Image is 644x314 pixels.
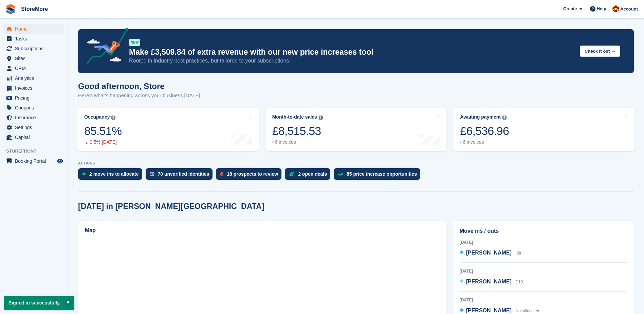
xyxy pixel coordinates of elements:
a: [PERSON_NAME] D19 [460,278,523,286]
p: Signed in successfully. [4,296,74,310]
span: [PERSON_NAME] [466,250,512,256]
div: 85.51% [84,124,122,138]
span: D19 [515,280,523,284]
h1: Good afternoon, Store [78,82,200,91]
span: Account [620,6,638,13]
a: Month-to-date sales £8,515.53 46 invoices [265,108,447,151]
p: ACTIONS [78,161,634,165]
div: Month-to-date sales [272,114,317,120]
img: stora-icon-8386f47178a22dfd0bd8f6a31ec36ba5ce8667c1dd55bd0f319d3a0aa187defe.svg [5,4,16,14]
span: Storefront [6,148,68,155]
p: Here's what's happening across your business [DATE] [78,92,200,100]
span: Not allocated [515,309,539,313]
a: menu [3,83,64,93]
h2: Move ins / outs [460,227,627,235]
a: 2 open deals [285,168,334,183]
div: 85 price increase opportunities [347,171,417,177]
a: Awaiting payment £6,536.96 46 invoices [453,108,634,151]
img: icon-info-grey-7440780725fd019a000dd9b08b2336e03edf1995a4989e88bcd33f0948082b44.svg [319,116,323,120]
span: Capital [15,133,56,142]
span: Analytics [15,73,56,83]
a: menu [3,73,64,83]
a: StoreMore [18,3,51,15]
p: Rooted in industry best practices, but tailored to your subscriptions. [129,57,574,65]
a: Preview store [56,157,64,165]
div: 46 invoices [460,139,509,145]
span: [PERSON_NAME] [466,308,512,313]
h2: [DATE] in [PERSON_NAME][GEOGRAPHIC_DATA] [78,202,264,211]
img: icon-info-grey-7440780725fd019a000dd9b08b2336e03edf1995a4989e88bcd33f0948082b44.svg [502,116,507,120]
div: [DATE] [460,268,627,274]
img: price_increase_opportunities-93ffe204e8149a01c8c9dc8f82e8f89637d9d84a8eef4429ea346261dce0b2c0.svg [338,173,343,176]
span: Booking Portal [15,156,56,166]
div: 2 open deals [298,171,327,177]
button: Check it out → [580,46,620,57]
a: menu [3,34,64,43]
div: 18 prospects to review [227,171,278,177]
span: [PERSON_NAME] [466,279,512,284]
span: Help [597,5,606,12]
a: menu [3,156,64,166]
div: 0.5% [DATE] [84,139,122,145]
a: menu [3,93,64,103]
a: Occupancy 85.51% 0.5% [DATE] [77,108,259,151]
div: £8,515.53 [272,124,323,138]
span: Home [15,24,56,34]
a: menu [3,44,64,53]
div: 46 invoices [272,139,323,145]
img: price-adjustments-announcement-icon-8257ccfd72463d97f412b2fc003d46551f7dbcb40ab6d574587a9cd5c0d94... [81,28,129,66]
span: Subscriptions [15,44,56,53]
span: Coupons [15,103,56,112]
div: 2 move ins to allocate [89,171,139,177]
a: 85 price increase opportunities [334,168,424,183]
img: icon-info-grey-7440780725fd019a000dd9b08b2336e03edf1995a4989e88bcd33f0948082b44.svg [111,116,115,120]
img: prospect-51fa495bee0391a8d652442698ab0144808aea92771e9ea1ae160a38d050c398.svg [220,172,223,176]
img: deal-1b604bf984904fb50ccaf53a9ad4b4a5d6e5aea283cecdc64d6e3604feb123c2.svg [289,172,295,176]
a: menu [3,64,64,73]
img: move_ins_to_allocate_icon-fdf77a2bb77ea45bf5b3d319d69a93e2d87916cf1d5bf7949dd705db3b84f3ca.svg [82,172,86,176]
span: Invoices [15,83,56,93]
span: Create [563,5,577,12]
div: Occupancy [84,114,110,120]
a: menu [3,133,64,142]
div: [DATE] [460,297,627,303]
div: NEW [129,39,140,46]
div: Awaiting payment [460,114,501,120]
a: menu [3,24,64,34]
p: Make £3,509.84 of extra revenue with our new price increases tool [129,47,574,57]
span: Sites [15,54,56,63]
span: Pricing [15,93,56,103]
div: [DATE] [460,239,627,245]
span: Insurance [15,113,56,122]
div: £6,536.96 [460,124,509,138]
span: I08 [515,251,521,256]
a: 2 move ins to allocate [78,168,146,183]
a: [PERSON_NAME] I08 [460,249,521,258]
span: Settings [15,123,56,132]
a: menu [3,103,64,112]
a: menu [3,113,64,122]
a: menu [3,123,64,132]
a: 18 prospects to review [216,168,285,183]
span: CRM [15,64,56,73]
a: 70 unverified identities [146,168,216,183]
a: menu [3,54,64,63]
img: Store More Team [612,5,619,12]
span: Tasks [15,34,56,43]
img: verify_identity-adf6edd0f0f0b5bbfe63781bf79b02c33cf7c696d77639b501bdc392416b5a36.svg [150,172,154,176]
h2: Map [85,227,96,233]
div: 70 unverified identities [158,171,209,177]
